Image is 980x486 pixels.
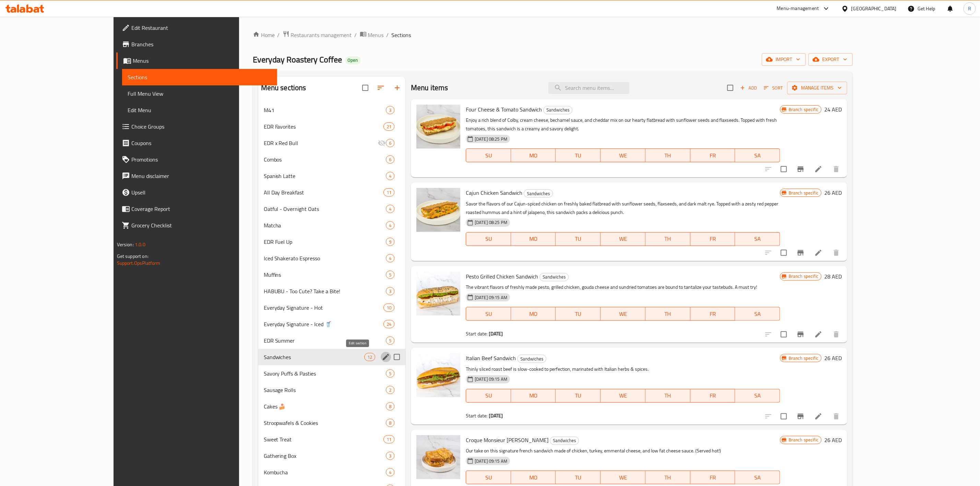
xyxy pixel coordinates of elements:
[258,135,405,151] div: EDR x Red Bull6
[258,316,405,332] div: Everyday Signature - Iced 🥤24
[466,149,511,162] button: SU
[792,408,809,425] button: Branch-specific-item
[472,219,510,226] span: [DATE] 08:25 PM
[787,82,847,94] button: Manage items
[386,369,394,378] div: items
[264,419,386,427] span: Stroopwafels & Cookies
[264,139,378,147] span: EDR x Red Bull
[511,471,556,484] button: MO
[384,305,394,311] span: 10
[384,436,394,443] span: 11
[387,31,389,39] li: /
[735,471,780,484] button: SA
[828,161,845,177] button: delete
[264,106,386,114] span: M41
[558,234,598,244] span: TU
[386,453,394,459] span: 3
[792,161,809,177] button: Branch-specific-item
[264,205,386,213] span: Oatful - Overnight Oats
[466,435,548,445] span: Croque Monsieur [PERSON_NAME]
[258,283,405,299] div: HABUBU - Too Cute? Take a Bite!3
[646,307,690,321] button: TH
[603,473,643,483] span: WE
[383,320,394,328] div: items
[690,232,735,246] button: FR
[738,473,777,483] span: SA
[122,85,277,102] a: Full Menu View
[386,403,394,410] span: 8
[851,5,897,12] div: [GEOGRAPHIC_DATA]
[368,31,384,39] span: Menus
[264,271,386,279] span: Muffins
[386,155,394,164] div: items
[558,151,598,161] span: TU
[128,106,272,114] span: Edit Menu
[258,102,405,118] div: M413
[793,84,842,92] span: Manage items
[258,448,405,464] div: Gathering Box3
[131,24,272,32] span: Edit Restaurant
[364,353,375,361] div: items
[558,391,598,401] span: TU
[122,69,277,85] a: Sections
[386,239,394,245] span: 9
[548,82,629,94] input: search
[514,473,553,483] span: MO
[264,188,383,197] span: All Day Breakfast
[131,205,272,213] span: Coverage Report
[648,151,688,161] span: TH
[386,386,394,394] div: items
[258,168,405,184] div: Spanish Latte4
[646,389,690,403] button: TH
[264,304,383,312] span: Everyday Signature - Hot
[386,402,394,411] div: items
[777,327,791,342] span: Select to update
[116,217,277,234] a: Grocery Checklist
[264,320,383,328] span: Everyday Signature - Iced 🥤
[116,135,277,151] a: Coupons
[556,307,601,321] button: TU
[386,221,394,229] div: items
[792,326,809,343] button: Branch-specific-item
[693,473,733,483] span: FR
[291,31,352,39] span: Restaurants management
[556,232,601,246] button: TU
[355,31,357,39] li: /
[264,238,386,246] span: EDR Fuel Up
[131,172,272,180] span: Menu disclaimer
[131,188,272,197] span: Upsell
[264,435,383,443] div: Sweet Treat
[258,151,405,168] div: Combos6
[264,369,386,378] span: Savory Puffs & Pasties
[764,84,783,92] span: Sort
[558,309,598,319] span: TU
[264,353,364,361] span: Sandwiches
[738,309,777,319] span: SA
[122,102,277,118] a: Edit Menu
[131,221,272,229] span: Grocery Checklist
[253,31,853,39] nav: breadcrumb
[792,245,809,261] button: Branch-specific-item
[253,52,342,67] span: Everyday Roastery Coffee
[278,31,280,39] li: /
[264,287,386,295] span: HABUBU - Too Cute? Take a Bite!
[264,172,386,180] span: Spanish Latte
[735,149,780,162] button: SA
[386,254,394,262] div: items
[466,104,542,115] span: Four Cheese & Tomato Sandwich
[416,188,460,232] img: Cajun Chicken Sandwich
[416,435,460,479] img: Croque Monsieur Sandwich
[524,189,553,198] div: Sandwiches
[258,431,405,448] div: Sweet Treat11
[646,471,690,484] button: TH
[386,206,394,212] span: 4
[466,329,488,338] span: Start date:
[693,391,733,401] span: FR
[466,232,511,246] button: SU
[131,139,272,147] span: Coupons
[386,255,394,262] span: 4
[386,419,394,427] div: items
[759,83,787,93] span: Sort items
[386,107,394,114] span: 3
[824,353,842,363] h6: 26 AED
